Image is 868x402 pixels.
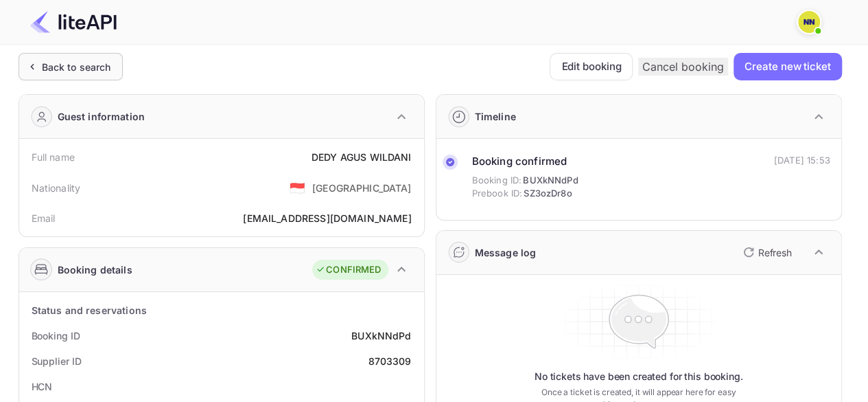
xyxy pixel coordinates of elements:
p: Refresh [758,245,792,260]
div: [EMAIL_ADDRESS][DOMAIN_NAME] [243,211,411,225]
div: Status and reservations [32,303,147,317]
div: 8703309 [368,354,411,368]
button: Create new ticket [734,53,841,80]
div: Full name [32,150,75,164]
div: HCN [32,379,53,394]
span: SZ3ozDr8o [524,187,572,201]
div: DEDY AGUS WILDANI [312,150,412,164]
div: Back to search [42,60,111,74]
span: Prebook ID: [472,187,523,201]
div: Email [32,211,56,225]
div: [DATE] 15:53 [774,154,830,168]
span: Booking ID: [472,174,522,188]
div: Supplier ID [32,354,82,368]
div: Booking confirmed [472,154,578,170]
img: N/A N/A [798,11,820,33]
div: Message log [475,245,537,260]
span: BUXkNNdPd [523,174,578,188]
span: United States [290,175,305,200]
div: [GEOGRAPHIC_DATA] [312,181,412,195]
div: Booking ID [32,328,80,343]
div: CONFIRMED [316,263,381,277]
div: BUXkNNdPd [351,328,411,343]
img: LiteAPI Logo [30,11,117,33]
div: Timeline [475,109,516,124]
p: No tickets have been created for this booking. [535,370,743,383]
div: Booking details [58,263,132,277]
div: Guest information [58,109,145,124]
button: Cancel booking [638,58,728,76]
button: Edit booking [550,53,633,80]
button: Refresh [735,241,797,263]
div: Nationality [32,181,81,195]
